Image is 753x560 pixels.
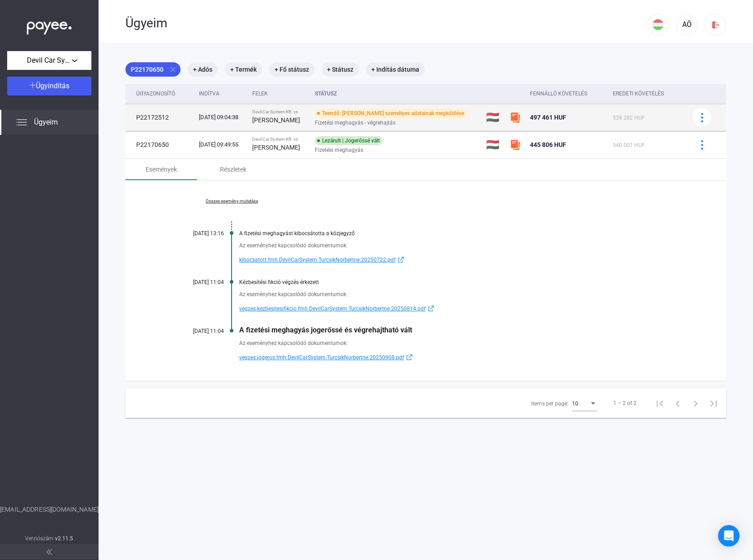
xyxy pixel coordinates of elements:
button: AÖ [676,14,697,35]
img: external-link-blue [396,256,406,263]
span: 540 001 HUF [613,142,645,148]
div: Az eseményhez kapcsolódó dokumentumok: [239,290,681,299]
span: 538 282 HUF [613,115,645,121]
strong: v2.11.5 [55,535,73,542]
img: external-link-blue [404,354,415,361]
span: 10 [572,401,578,407]
div: Lezárult | Jogerőssé vált [315,136,383,145]
div: Eredeti követelés [613,88,664,99]
span: Ügyindítás [36,82,69,90]
span: vegzes.kezbesitesifikcio.fmh.DevilCarSystem.TurcsikNorbertne.20250814.pdf [239,303,426,314]
mat-select: Items per page: [572,398,597,409]
span: 445 806 HUF [530,141,566,148]
mat-icon: close [169,65,177,73]
button: more-blue [693,135,711,154]
img: szamlazzhu-mini [510,139,521,150]
mat-chip: + Státusz [322,62,359,77]
mat-chip: + Fő státusz [269,62,314,77]
div: [DATE] 09:04:38 [199,113,245,122]
strong: [PERSON_NAME] [252,116,300,124]
td: P22170650 [125,131,195,158]
mat-chip: + Termék [225,62,262,77]
div: [DATE] 11:04 [170,328,224,334]
div: [DATE] 13:16 [170,230,224,237]
mat-chip: P22170650 [125,62,181,77]
td: 🇭🇺 [482,104,506,131]
img: external-link-blue [426,305,436,312]
div: Kézbesítési fikció végzés érkezett [239,279,681,285]
div: Eredeti követelés [613,88,681,99]
div: A fizetési meghagyást kibocsátotta a közjegyző [239,230,681,237]
div: AÖ [679,19,694,30]
button: logout-red [705,14,726,35]
button: Last page [705,394,723,412]
button: Devil Car System Kft. [7,51,91,70]
img: logout-red [711,20,720,30]
button: more-blue [693,108,711,127]
td: 🇭🇺 [482,131,506,158]
div: [DATE] 09:49:55 [199,140,245,149]
mat-chip: + Indítás dátuma [366,62,425,77]
a: vegzes.kezbesitesifikcio.fmh.DevilCarSystem.TurcsikNorbertne.20250814.pdfexternal-link-blue [239,303,681,314]
strong: [PERSON_NAME] [252,144,300,151]
img: plus-white.svg [30,82,36,88]
div: Fennálló követelés [530,88,606,99]
button: Previous page [669,394,687,412]
img: szamlazzhu-mini [510,112,521,123]
div: Devil Car System Kft. vs [252,137,308,142]
th: Státusz [311,84,482,104]
div: Teendő: [PERSON_NAME] személyes adatainak megküldése [315,109,467,118]
div: Ügyazonosító [136,88,175,99]
div: 1 – 2 of 2 [613,398,637,409]
div: Items per page: [531,398,568,409]
button: First page [651,394,669,412]
img: more-blue [697,113,707,122]
span: Ügyeim [34,117,58,128]
img: list.svg [16,117,27,128]
button: Next page [687,394,705,412]
a: kibocsatott.fmh.DevilCarSystem.TurcsikNorbertne.20250722.pdfexternal-link-blue [239,254,681,265]
div: Részletek [220,164,246,175]
span: Fizetési meghagyás - végrehajtás [315,117,396,128]
a: vegzes.jogeros.fmh.DevilCarSystem.TurcsikNorbertne.20250908.pdfexternal-link-blue [239,352,681,363]
button: HU [647,14,669,35]
div: Felek [252,88,308,99]
span: Fizetési meghagyás [315,145,363,155]
span: 497 461 HUF [530,114,566,121]
div: Indítva [199,88,245,99]
div: A fizetési meghagyás jogerőssé és végrehajtható vált [239,326,681,334]
div: Az eseményhez kapcsolódó dokumentumok: [239,241,681,250]
div: Ügyeim [125,16,647,31]
div: Indítva [199,88,219,99]
div: Open Intercom Messenger [718,525,740,547]
div: [DATE] 11:04 [170,279,224,285]
div: Devil Car System Kft. vs [252,109,308,115]
mat-chip: + Adós [188,62,218,77]
div: Felek [252,88,268,99]
span: vegzes.jogeros.fmh.DevilCarSystem.TurcsikNorbertne.20250908.pdf [239,352,404,363]
div: Ügyazonosító [136,88,192,99]
span: kibocsatott.fmh.DevilCarSystem.TurcsikNorbertne.20250722.pdf [239,254,396,265]
img: arrow-double-left-grey.svg [47,549,52,555]
div: Fennálló követelés [530,88,587,99]
img: white-payee-white-dot.svg [27,17,72,35]
img: HU [653,19,663,30]
div: Események [146,164,177,175]
span: Devil Car System Kft. [27,55,72,66]
img: more-blue [697,140,707,150]
div: Az eseményhez kapcsolódó dokumentumok: [239,339,681,348]
a: Összes esemény mutatása [170,198,293,204]
td: P22172512 [125,104,195,131]
button: Ügyindítás [7,77,91,95]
